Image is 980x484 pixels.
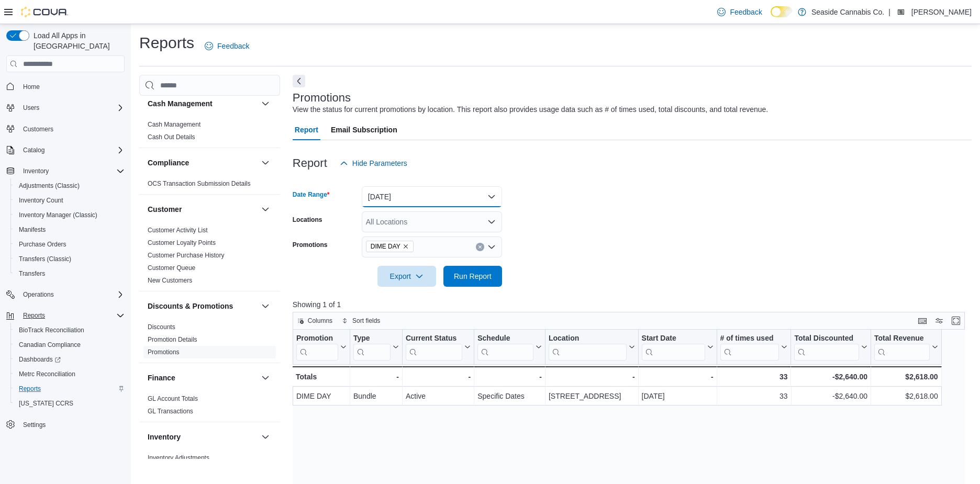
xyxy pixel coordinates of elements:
button: Inventory [19,165,53,177]
span: Inventory Count [15,194,125,207]
div: Mehgan Wieland [895,6,907,18]
button: Compliance [259,156,272,169]
span: Purchase Orders [19,240,66,249]
span: Transfers (Classic) [15,253,125,265]
div: - [641,370,713,383]
div: 33 [720,370,787,383]
button: Manifests [10,222,129,237]
div: Specific Dates [477,390,542,402]
span: Discounts [148,323,175,331]
button: Hide Parameters [336,153,411,174]
button: Run Report [443,266,502,287]
span: Home [19,80,125,93]
button: Remove DIME DAY from selection in this group [403,243,409,250]
span: Adjustments (Classic) [19,182,80,190]
button: Sort fields [338,314,384,327]
button: Start Date [641,334,713,361]
a: Inventory Adjustments [148,454,209,462]
p: [PERSON_NAME] [911,6,972,18]
span: Transfers (Classic) [19,255,71,263]
span: Users [23,104,39,112]
span: Users [19,102,125,114]
p: Seaside Cannabis Co. [811,6,884,18]
span: Adjustments (Classic) [15,179,125,192]
span: Metrc Reconciliation [15,368,125,380]
input: Dark Mode [771,6,793,17]
p: | [888,6,890,18]
a: Customer Loyalty Points [148,239,216,246]
div: Total Revenue [874,334,930,344]
h3: Promotions [293,92,351,104]
button: Customer [148,204,257,215]
a: Home [19,81,44,93]
span: New Customers [148,276,192,285]
span: Customer Queue [148,264,195,272]
a: Dashboards [15,353,65,366]
div: -$2,640.00 [794,370,867,383]
a: Inventory Manager (Classic) [15,209,102,221]
span: Operations [23,290,54,299]
a: Promotions [148,348,180,356]
span: Washington CCRS [15,397,125,410]
label: Date Range [293,190,330,199]
button: Transfers [10,266,129,281]
span: [US_STATE] CCRS [19,399,73,408]
button: Total Discounted [794,334,867,361]
a: New Customers [148,277,192,284]
button: [US_STATE] CCRS [10,396,129,411]
button: Type [353,334,399,361]
div: Discounts & Promotions [139,321,280,363]
button: Reports [2,308,129,323]
div: Current Status [406,334,462,344]
button: Promotion [296,334,347,361]
span: Canadian Compliance [19,341,81,349]
button: Users [19,102,43,114]
div: Bundle [353,390,399,402]
a: Customer Activity List [148,227,208,234]
button: Finance [148,373,257,383]
div: Location [549,334,627,344]
div: Start Date [641,334,705,361]
span: Cash Out Details [148,133,195,141]
span: Promotion Details [148,335,197,344]
button: Cash Management [259,97,272,110]
button: Operations [19,288,58,301]
span: Promotions [148,348,180,356]
span: Settings [19,418,125,431]
button: Total Revenue [874,334,938,361]
div: Customer [139,224,280,291]
span: Run Report [454,271,492,282]
button: Cash Management [148,98,257,109]
a: Cash Out Details [148,133,195,141]
button: Inventory [259,431,272,443]
a: Discounts [148,323,175,331]
h3: Cash Management [148,98,213,109]
button: Customer [259,203,272,216]
a: Purchase Orders [15,238,71,251]
span: Report [295,119,318,140]
a: Adjustments (Classic) [15,179,84,192]
button: Adjustments (Classic) [10,178,129,193]
span: BioTrack Reconciliation [15,324,125,336]
div: Type [353,334,391,361]
button: # of times used [720,334,787,361]
button: Customers [2,121,129,137]
button: Keyboard shortcuts [916,314,929,327]
a: Metrc Reconciliation [15,368,80,380]
div: Total Discounted [794,334,859,344]
button: Inventory Count [10,193,129,208]
h3: Inventory [148,432,181,442]
span: Customer Purchase History [148,251,225,260]
img: Cova [21,7,68,17]
a: GL Transactions [148,408,193,415]
button: Transfers (Classic) [10,252,129,266]
div: Cash Management [139,118,280,148]
span: OCS Transaction Submission Details [148,179,251,188]
span: Feedback [217,41,249,51]
span: Inventory Manager (Classic) [19,211,97,219]
span: Metrc Reconciliation [19,370,75,378]
span: Settings [23,421,46,429]
h3: Finance [148,373,175,383]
